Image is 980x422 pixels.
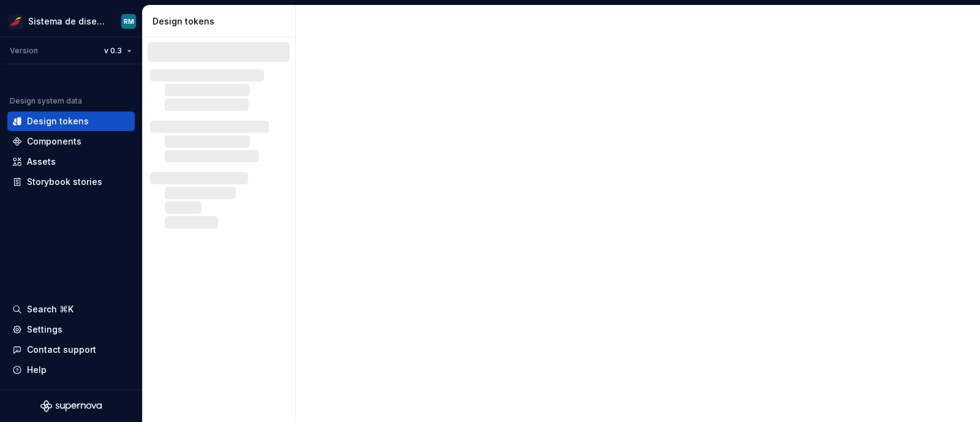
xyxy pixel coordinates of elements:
[27,323,62,336] div: Settings
[40,400,102,412] svg: Supernova Logo
[7,340,135,360] button: Contact support
[7,172,135,192] a: Storybook stories
[28,15,107,28] div: Sistema de diseño Iberia
[10,46,38,56] div: Version
[7,132,135,151] a: Components
[27,176,102,188] div: Storybook stories
[2,8,140,34] button: Sistema de diseño IberiaRM
[99,42,137,59] button: v 0.3
[7,320,135,339] a: Settings
[27,303,73,315] div: Search ⌘K
[7,300,135,319] button: Search ⌘K
[153,15,290,28] div: Design tokens
[104,46,122,56] span: v 0.3
[124,17,134,26] div: RM
[27,115,89,127] div: Design tokens
[27,364,47,376] div: Help
[7,111,135,131] a: Design tokens
[7,360,135,380] button: Help
[27,156,56,168] div: Assets
[7,152,135,171] a: Assets
[27,135,81,148] div: Components
[27,344,96,356] div: Contact support
[10,96,82,106] div: Design system data
[9,14,23,29] img: 55604660-494d-44a9-beb2-692398e9940a.png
